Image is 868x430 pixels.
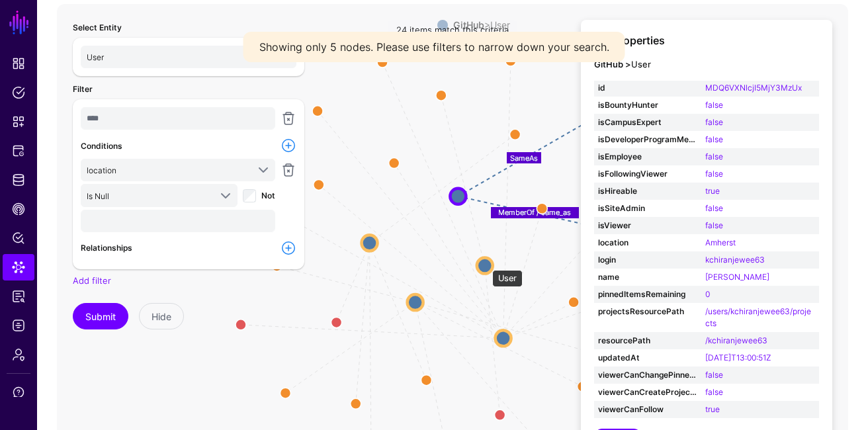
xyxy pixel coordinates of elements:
[594,60,819,70] h4: User
[453,19,484,30] strong: GitHub
[8,8,30,37] a: SGNL
[598,306,697,318] strong: projectsResourcePath
[705,237,736,247] a: Amherst
[498,208,571,217] text: MemberOf / same_as
[705,220,723,230] a: false
[87,52,104,62] span: User
[81,140,122,152] label: Conditions
[261,191,275,200] span: Not
[3,225,34,251] a: Policy Lens
[598,369,697,381] strong: viewerCanChangePinnedItems
[705,289,710,299] a: 0
[705,83,802,93] a: MDQ6VXNlcjI5MjY3MzUx
[12,115,25,128] span: Snippets
[598,151,697,163] strong: isEmployee
[705,100,723,110] a: false
[705,404,720,414] a: true
[3,50,34,77] a: Dashboard
[87,191,109,201] span: Is Null
[598,386,697,398] strong: viewerCanCreateProjects
[3,108,34,135] a: Snippets
[598,99,697,111] strong: isBountyHunter
[594,59,631,69] strong: GitHub >
[598,254,697,266] strong: login
[73,22,122,34] label: Select Entity
[12,232,25,245] span: Policy Lens
[598,82,697,94] strong: id
[388,20,517,41] div: 24 items match this criteria
[139,303,184,329] button: Hide
[73,275,111,286] a: Add filter
[3,283,34,310] a: Reports
[598,352,697,364] strong: updatedAt
[598,335,697,347] strong: resourcePath
[12,173,25,187] span: Identity Data Fabric
[705,117,723,127] a: false
[87,165,116,175] span: location
[598,237,697,249] strong: location
[705,387,723,397] a: false
[598,134,697,146] strong: isDeveloperProgramMember
[12,57,25,70] span: Dashboard
[3,79,34,106] a: Policies
[3,341,34,368] a: Admin
[705,353,771,363] a: [DATE]T13:00:51Z
[598,168,697,180] strong: isFollowingViewer
[705,255,765,265] a: kchiranjewee63
[705,272,769,282] a: [PERSON_NAME]
[12,290,25,303] span: Reports
[598,185,697,197] strong: isHireable
[598,271,697,283] strong: name
[3,138,34,164] a: Protected Systems
[705,169,723,179] a: false
[598,404,697,415] strong: viewerCanFollow
[598,202,697,214] strong: isSiteAdmin
[243,32,625,62] div: Showing only 5 nodes. Please use filters to narrow down your search.
[12,348,25,361] span: Admin
[3,254,34,280] a: Data Lens
[613,34,819,47] h3: Properties
[12,202,25,216] span: CAEP Hub
[73,83,93,95] label: Filter
[598,220,697,232] strong: isViewer
[12,261,25,274] span: Data Lens
[3,312,34,339] a: Logs
[73,303,128,329] button: Submit
[12,386,25,399] span: Support
[12,86,25,99] span: Policies
[12,144,25,157] span: Protected Systems
[705,335,767,345] a: /kchiranjewee63
[705,186,720,196] a: true
[3,167,34,193] a: Identity Data Fabric
[705,370,723,380] a: false
[598,116,697,128] strong: isCampusExpert
[510,153,538,163] text: SameAs
[492,270,523,287] div: User
[705,306,811,328] a: /users/kchiranjewee63/projects
[705,134,723,144] a: false
[81,242,132,254] label: Relationships
[12,319,25,332] span: Logs
[598,288,697,300] strong: pinnedItemsRemaining
[705,151,723,161] a: false
[3,196,34,222] a: CAEP Hub
[705,203,723,213] a: false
